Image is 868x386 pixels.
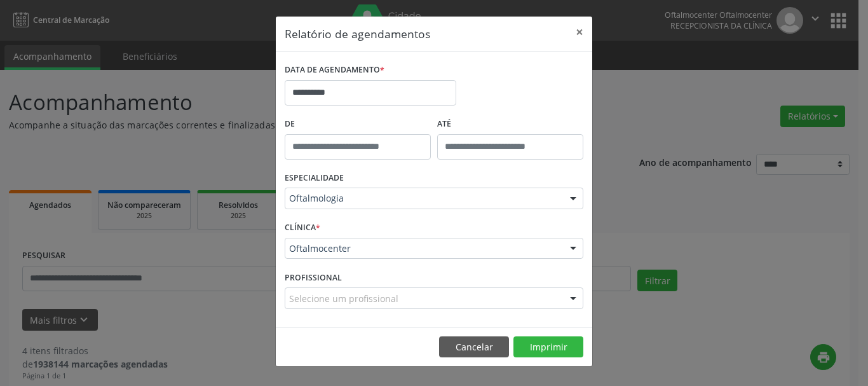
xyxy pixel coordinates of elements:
span: Oftalmocenter [289,242,557,255]
label: ESPECIALIDADE [285,169,344,188]
label: PROFISSIONAL [285,268,342,287]
span: Oftalmologia [289,192,557,205]
label: CLÍNICA [285,218,320,238]
button: Imprimir [513,336,583,358]
label: DATA DE AGENDAMENTO [285,60,384,80]
h5: Relatório de agendamentos [285,25,430,42]
button: Cancelar [439,336,509,358]
button: Close [567,17,592,48]
label: De [285,114,431,134]
span: Selecione um profissional [289,292,398,305]
label: ATÉ [437,114,583,134]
